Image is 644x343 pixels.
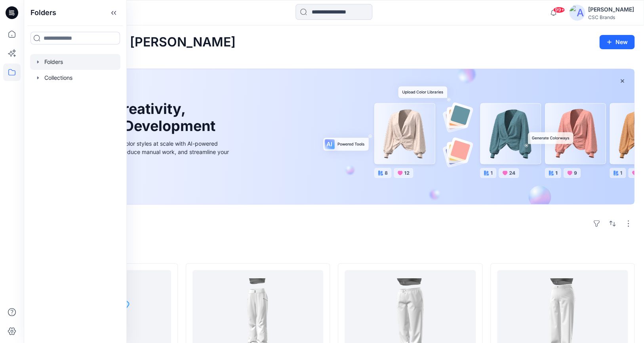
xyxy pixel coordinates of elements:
div: [PERSON_NAME] [588,5,634,14]
img: avatar [569,5,585,21]
span: 99+ [553,7,565,13]
h2: Welcome back, [PERSON_NAME] [33,35,236,50]
div: Explore ideas faster and recolor styles at scale with AI-powered tools that boost creativity, red... [53,139,231,164]
h4: Styles [33,246,634,255]
button: New [599,35,634,49]
a: Discover more [53,174,231,190]
h1: Unleash Creativity, Speed Up Development [53,100,219,135]
div: CSC Brands [588,14,634,20]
